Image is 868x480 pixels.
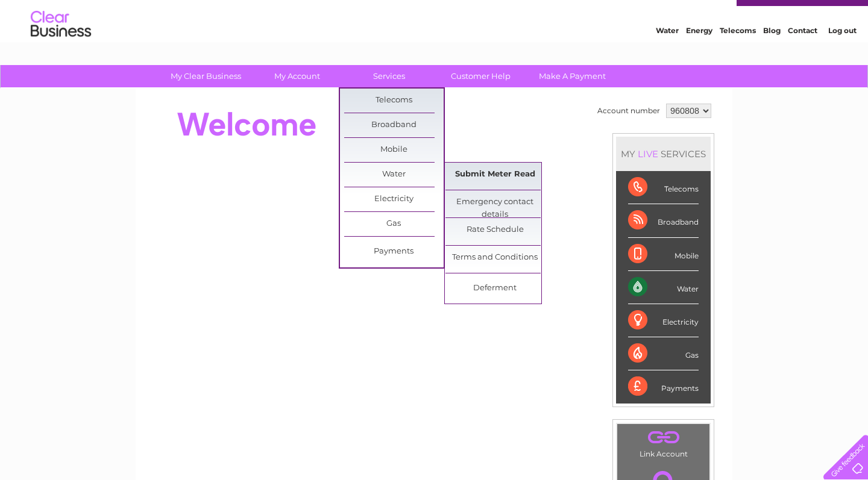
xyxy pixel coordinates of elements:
a: Water [656,51,679,60]
div: MY SERVICES [616,137,711,171]
img: logo.png [30,31,92,68]
a: Rate Schedule [445,218,545,242]
a: Energy [686,51,712,60]
a: Contact [788,51,817,60]
div: Clear Business is a trading name of Verastar Limited (registered in [GEOGRAPHIC_DATA] No. 3667643... [150,7,720,58]
a: Submit Meter Read [445,163,545,187]
div: Water [628,271,699,304]
div: LIVE [635,148,661,160]
div: Electricity [628,304,699,337]
a: Emergency contact details [445,190,545,214]
a: Services [339,65,439,87]
div: Payments [628,370,699,403]
a: Payments [344,240,444,264]
a: Telecoms [344,89,444,113]
a: Water [344,163,444,187]
a: My Clear Business [156,65,256,87]
a: Customer Help [431,65,530,87]
a: Deferment [445,276,545,301]
div: Broadband [628,204,699,237]
td: Account number [594,101,663,121]
a: 0333 014 3131 [641,6,724,21]
a: Terms and Conditions [445,246,545,270]
a: Blog [763,51,781,60]
a: Log out [828,51,857,60]
a: My Account [248,65,347,87]
a: Mobile [344,138,444,162]
a: Telecoms [720,51,756,60]
div: Gas [628,337,699,370]
a: Make A Payment [523,65,622,87]
td: Link Account [617,423,710,461]
a: . [620,427,706,448]
a: Broadband [344,113,444,137]
a: Electricity [344,187,444,211]
div: Mobile [628,238,699,271]
div: Telecoms [628,171,699,204]
a: Gas [344,212,444,236]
